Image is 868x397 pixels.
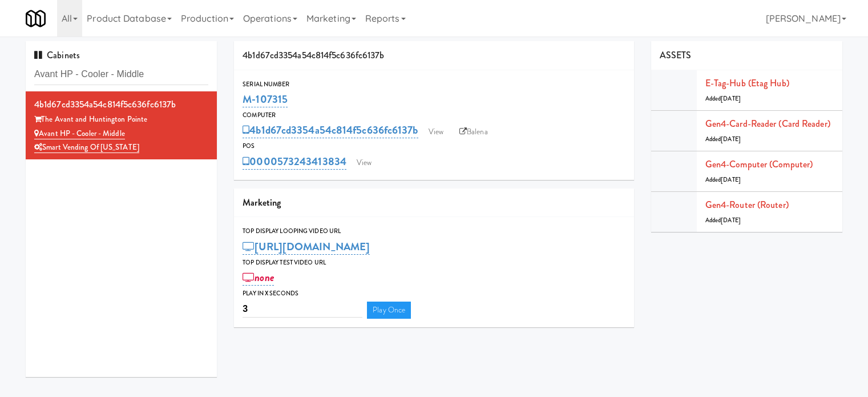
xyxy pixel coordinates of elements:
a: Play Once [367,302,411,319]
a: Gen4-router (Router) [705,198,789,211]
span: Cabinets [34,49,80,62]
a: M-107315 [243,91,288,107]
a: View [351,154,377,171]
a: Smart Vending of [US_STATE] [34,142,139,153]
span: Added [705,135,741,143]
a: [URL][DOMAIN_NAME] [243,239,370,255]
a: View [423,123,449,141]
div: 4b1d67cd3354a54c814f5c636fc6137b [34,96,208,113]
div: POS [243,141,625,152]
span: Marketing [243,196,281,209]
span: [DATE] [721,216,741,224]
div: Top Display Test Video Url [243,257,625,268]
a: 4b1d67cd3354a54c814f5c636fc6137b [243,122,418,138]
span: Added [705,216,741,224]
div: Top Display Looping Video Url [243,226,625,237]
div: Serial Number [243,79,625,90]
span: [DATE] [721,94,741,103]
a: 0000573243413834 [243,154,346,170]
span: ASSETS [660,49,692,62]
span: Added [705,175,741,184]
span: [DATE] [721,175,741,184]
span: [DATE] [721,135,741,143]
input: Search cabinets [34,64,208,85]
img: Micromart [26,9,46,29]
div: The Avant and Huntington Pointe [34,113,208,127]
div: Play in X seconds [243,288,625,299]
a: Avant HP - Cooler - Middle [34,128,125,139]
li: 4b1d67cd3354a54c814f5c636fc6137bThe Avant and Huntington Pointe Avant HP - Cooler - MiddleSmart V... [26,91,217,159]
span: Added [705,94,741,103]
a: Gen4-computer (Computer) [705,158,813,171]
div: 4b1d67cd3354a54c814f5c636fc6137b [234,41,634,70]
a: Balena [454,123,494,141]
div: Computer [243,110,625,121]
a: none [243,270,274,286]
a: Gen4-card-reader (Card Reader) [705,117,830,130]
a: E-tag-hub (Etag Hub) [705,77,789,90]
